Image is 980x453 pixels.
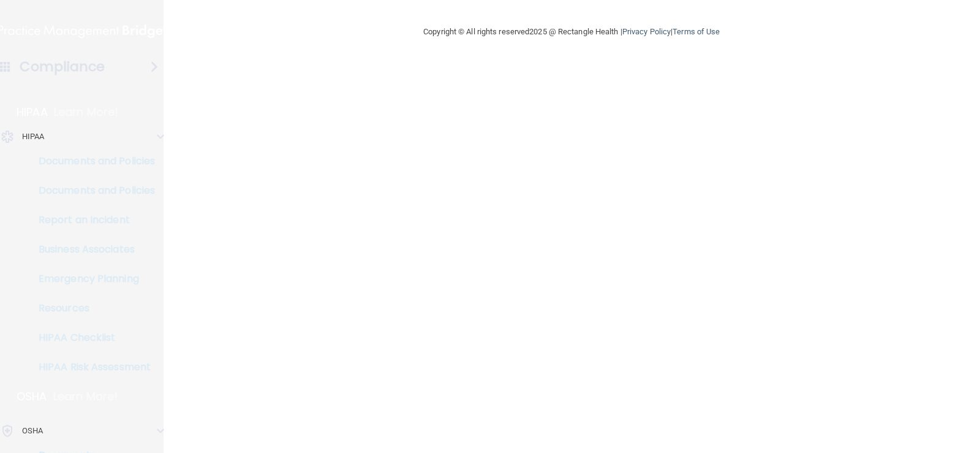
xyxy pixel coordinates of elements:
p: Emergency Planning [8,273,175,285]
p: HIPAA Risk Assessment [8,361,175,373]
p: Report an Incident [8,214,175,226]
p: HIPAA Checklist [8,332,175,344]
div: Copyright © All rights reserved 2025 @ Rectangle Health | | [348,12,795,51]
p: Learn More! [54,105,119,120]
p: Documents and Policies [8,155,175,167]
p: OSHA [17,389,47,404]
p: Documents and Policies [8,185,175,197]
p: Resources [8,302,175,314]
p: HIPAA [22,129,45,144]
h4: Compliance [20,58,105,75]
a: Privacy Policy [622,27,671,36]
a: Terms of Use [673,27,720,36]
p: HIPAA [17,105,48,120]
p: Learn More! [53,389,118,404]
p: Business Associates [8,243,175,256]
p: OSHA [22,424,43,438]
